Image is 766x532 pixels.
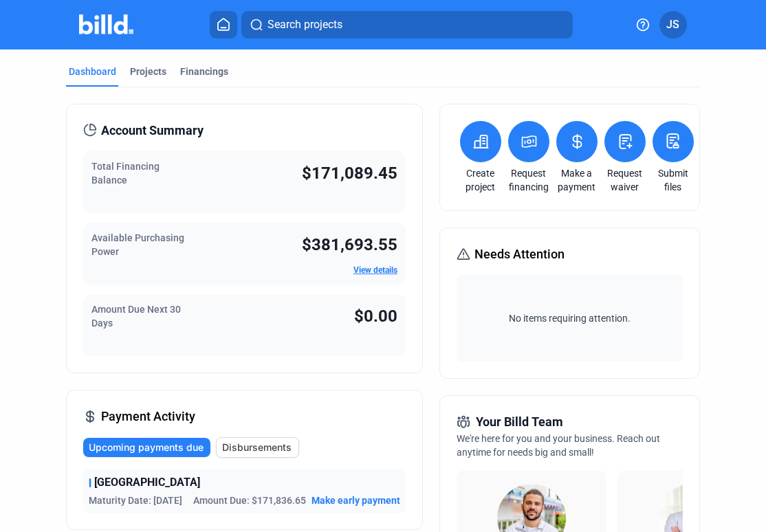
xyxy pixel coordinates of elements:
[302,164,397,183] span: $171,089.45
[474,245,565,264] span: Needs Attention
[222,441,292,454] span: Disbursements
[180,65,228,78] div: Financings
[666,16,679,33] span: JS
[457,433,660,458] span: We're here for you and your business. Reach out anytime for needs big and small!
[649,166,697,194] a: Submit files
[89,494,182,507] span: Maturity Date: [DATE]
[94,474,200,491] span: [GEOGRAPHIC_DATA]
[659,11,687,38] button: JS
[83,438,210,457] button: Upcoming payments due
[241,11,573,38] button: Search projects
[302,235,397,254] span: $381,693.55
[101,121,204,140] span: Account Summary
[476,412,563,432] span: Your Billd Team
[91,304,181,329] span: Amount Due Next 30 Days
[91,232,184,257] span: Available Purchasing Power
[69,65,116,78] div: Dashboard
[505,166,553,194] a: Request financing
[267,16,342,33] span: Search projects
[553,166,601,194] a: Make a payment
[311,494,400,507] button: Make early payment
[216,437,299,458] button: Disbursements
[462,311,677,325] span: No items requiring attention.
[353,265,397,275] a: View details
[91,161,160,186] span: Total Financing Balance
[354,307,397,326] span: $0.00
[457,166,505,194] a: Create project
[79,14,133,34] img: Billd Company Logo
[130,65,166,78] div: Projects
[601,166,649,194] a: Request waiver
[101,407,195,426] span: Payment Activity
[89,441,204,454] span: Upcoming payments due
[193,494,306,507] span: Amount Due: $171,836.65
